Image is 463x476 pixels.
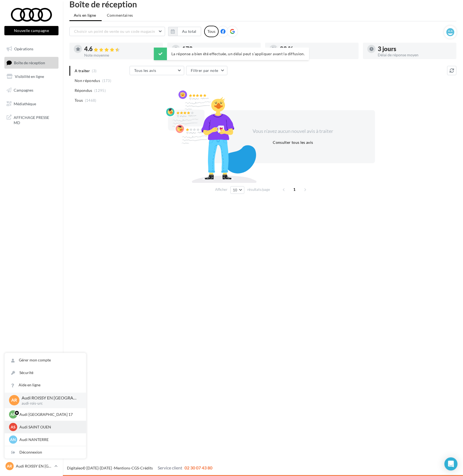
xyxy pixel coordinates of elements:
[246,128,340,135] div: Vous n'avez aucun nouvel avis à traiter
[15,74,44,79] span: Visibilité en ligne
[131,466,139,470] a: CGS
[22,395,77,401] p: Audi ROISSY EN [GEOGRAPHIC_DATA]
[3,112,60,128] a: AFFICHAGE PRESSE MD
[4,26,58,35] button: Nouvelle campagne
[85,98,96,103] span: (1468)
[84,53,159,57] div: Note moyenne
[14,101,36,106] span: Médiathèque
[168,27,201,36] button: Au total
[3,71,60,82] a: Visibilité en ligne
[182,46,256,52] div: 170
[154,48,309,60] div: La réponse a bien été effectuée, un délai peut s’appliquer avant la diffusion.
[3,57,60,69] a: Boîte de réception
[186,66,227,75] button: Filtrer par note
[75,78,100,83] span: Non répondus
[177,27,201,36] button: Au total
[74,29,155,34] span: Choisir un point de vente ou un code magasin
[14,88,33,92] span: Campagnes
[14,46,33,51] span: Opérations
[22,401,77,406] p: audi-rois-urc
[4,461,58,471] a: AR Audi ROISSY EN [GEOGRAPHIC_DATA]
[19,412,80,417] p: Audi [GEOGRAPHIC_DATA] 17
[158,465,182,470] span: Service client
[7,463,12,469] span: AR
[5,379,86,391] a: Aide en ligne
[19,424,80,430] p: Audi SAINT OUEN
[19,437,80,442] p: Audi NANTERRE
[67,466,83,470] a: Digitaleo
[94,88,106,93] span: (1295)
[11,397,17,404] span: AR
[75,98,83,103] span: Tous
[271,139,315,146] button: Consulter tous les avis
[67,466,212,470] span: © [DATE]-[DATE] - - -
[378,46,452,52] div: 3 jours
[134,68,156,73] span: Tous les avis
[114,466,130,470] a: Mentions
[233,188,238,192] span: 10
[290,185,299,194] span: 1
[16,463,52,469] p: Audi ROISSY EN [GEOGRAPHIC_DATA]
[204,26,219,37] div: Tous
[3,84,60,96] a: Campagnes
[14,114,56,125] span: AFFICHAGE PRESSE MD
[230,186,244,194] button: 10
[5,446,86,459] div: Déconnexion
[444,457,458,471] div: Open Intercom Messenger
[5,354,86,366] a: Gérer mon compte
[247,187,270,192] span: résultats/page
[280,46,354,52] div: 88 %
[10,437,16,442] span: AN
[11,424,16,430] span: AS
[102,78,112,83] span: (173)
[215,187,227,192] span: Afficher
[11,412,16,417] span: AP
[14,60,45,65] span: Boîte de réception
[140,466,153,470] a: Crédits
[69,27,165,36] button: Choisir un point de vente ou un code magasin
[5,367,86,379] a: Sécurité
[280,53,354,57] div: Taux de réponse
[75,88,92,93] span: Répondus
[3,43,60,55] a: Opérations
[84,46,159,52] div: 4.6
[107,13,133,18] span: Commentaires
[378,53,452,57] div: Délai de réponse moyen
[130,66,184,75] button: Tous les avis
[184,465,212,470] span: 02 30 07 43 80
[3,98,60,110] a: Médiathèque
